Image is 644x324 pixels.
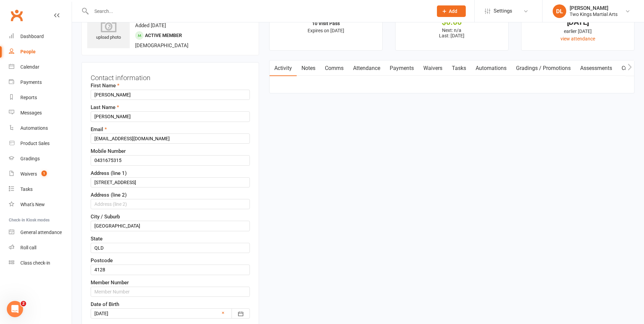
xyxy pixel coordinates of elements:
[9,197,72,212] a: What's New
[91,71,250,82] h3: Contact information
[20,110,42,115] div: Messages
[494,3,512,19] span: Settings
[91,256,113,265] label: Postcode
[91,243,250,253] input: State
[437,5,466,17] button: Add
[91,169,127,177] label: Address (line 1)
[9,255,72,271] a: Class kiosk mode
[402,19,502,26] div: $0.00
[91,235,103,243] label: State
[385,60,419,76] a: Payments
[528,19,628,26] div: [DATE]
[9,75,72,90] a: Payments
[471,60,511,76] a: Automations
[91,177,250,187] input: Address (line 1)
[575,60,617,76] a: Assessments
[91,82,119,90] label: First Name
[9,240,72,255] a: Roll call
[91,191,127,199] label: Address (line 2)
[91,147,126,155] label: Mobile Number
[20,79,42,85] div: Payments
[91,199,250,209] input: Address (line 2)
[9,59,72,75] a: Calendar
[9,121,72,136] a: Automations
[449,8,457,14] span: Add
[553,4,566,18] div: DL
[91,213,120,221] label: City / Suburb
[9,90,72,105] a: Reports
[91,125,107,133] label: Email
[270,60,297,76] a: Activity
[9,182,72,197] a: Tasks
[9,29,72,44] a: Dashboard
[21,301,26,306] span: 2
[91,300,119,308] label: Date of Birth
[91,103,119,111] label: Last Name
[91,265,250,275] input: Postcode
[20,202,45,207] div: What's New
[570,5,618,11] div: [PERSON_NAME]
[89,6,428,16] input: Search...
[87,19,130,41] div: upload photo
[20,156,40,161] div: Gradings
[20,64,39,70] div: Calendar
[419,60,447,76] a: Waivers
[9,225,72,240] a: General attendance kiosk mode
[9,136,72,151] a: Product Sales
[91,90,250,100] input: First Name
[20,125,48,131] div: Automations
[91,111,250,122] input: Last Name
[511,60,575,76] a: Gradings / Promotions
[145,33,182,38] span: Active member
[308,28,344,33] span: Expires on [DATE]
[348,60,385,76] a: Attendance
[135,42,188,49] span: [DEMOGRAPHIC_DATA]
[9,166,72,182] a: Waivers 1
[20,34,44,39] div: Dashboard
[570,11,618,17] div: Two Kings Martial Arts
[7,301,23,317] iframe: Intercom live chat
[560,36,595,41] a: view attendance
[91,221,250,231] input: City / Suburb
[320,60,348,76] a: Comms
[20,95,37,100] div: Reports
[91,133,250,144] input: Email
[41,170,47,176] span: 1
[91,155,250,165] input: Mobile Number
[312,21,340,26] strong: 10 Visit Pass
[20,230,62,235] div: General attendance
[8,7,25,24] a: Clubworx
[20,245,36,250] div: Roll call
[447,60,471,76] a: Tasks
[20,186,33,192] div: Tasks
[20,260,50,266] div: Class check-in
[402,28,502,38] p: Next: n/a Last: [DATE]
[20,171,37,177] div: Waivers
[297,60,320,76] a: Notes
[222,309,224,317] a: ×
[528,28,628,35] div: earlier [DATE]
[20,49,36,54] div: People
[135,22,166,29] time: Added [DATE]
[91,287,250,297] input: Member Number
[20,141,50,146] div: Product Sales
[9,105,72,121] a: Messages
[9,44,72,59] a: People
[9,151,72,166] a: Gradings
[91,278,129,287] label: Member Number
